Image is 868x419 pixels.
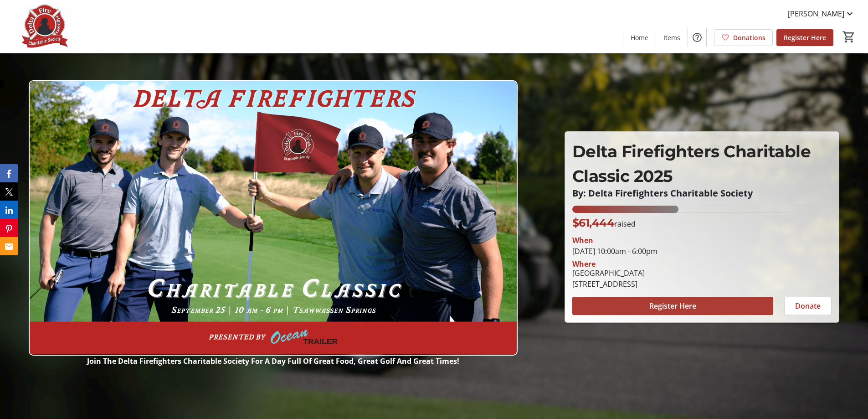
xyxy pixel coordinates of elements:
[572,188,832,198] p: By: Delta Firefighters Charitable Society
[714,29,773,46] a: Donations
[623,29,656,46] a: Home
[572,206,832,213] div: 40.96296666666667% of fundraising goal reached
[572,268,645,279] div: [GEOGRAPHIC_DATA]
[572,297,773,315] button: Register Here
[572,260,596,268] div: Where
[841,29,857,45] button: Cart
[572,279,645,290] div: [STREET_ADDRESS]
[795,300,821,311] span: Donate
[572,216,615,229] span: $61,444
[781,6,863,21] button: [PERSON_NAME]
[572,235,593,246] div: When
[87,356,459,366] strong: Join The Delta Firefighters Charitable Society For A Day Full Of Great Food, Great Golf And Great...
[784,297,832,315] button: Donate
[572,246,832,257] div: [DATE] 10:00am - 6:00pm
[29,80,518,356] img: Campaign CTA Media Photo
[688,28,706,47] button: Help
[649,300,696,311] span: Register Here
[663,33,680,42] span: Items
[631,33,648,42] span: Home
[784,33,826,42] span: Register Here
[656,29,688,46] a: Items
[572,215,636,231] p: raised
[733,33,765,42] span: Donations
[572,141,811,186] span: Delta Firefighters Charitable Classic 2025
[788,8,844,19] span: [PERSON_NAME]
[776,29,833,46] a: Register Here
[5,4,87,49] img: Delta Firefighters Charitable Society's Logo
